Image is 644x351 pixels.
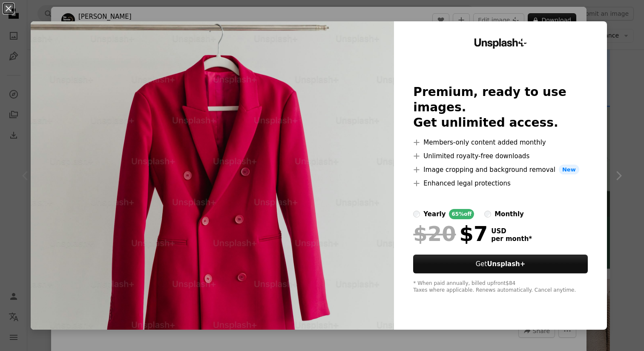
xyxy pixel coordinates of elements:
[413,280,587,294] div: * When paid annually, billed upfront $84 Taxes where applicable. Renews automatically. Cancel any...
[484,211,491,218] input: monthly
[491,227,532,235] span: USD
[413,178,587,189] li: Enhanced legal protections
[413,223,488,245] div: $7
[491,235,532,243] span: per month *
[413,137,587,148] li: Members-only content added monthly
[413,151,587,161] li: Unlimited royalty-free downloads
[449,209,474,219] div: 65% off
[413,255,587,273] button: GetUnsplash+
[487,260,525,268] strong: Unsplash+
[559,165,579,175] span: New
[413,84,587,131] h2: Premium, ready to use images. Get unlimited access.
[413,165,587,175] li: Image cropping and background removal
[494,209,524,219] div: monthly
[413,211,420,218] input: yearly65%off
[423,209,446,219] div: yearly
[413,223,456,245] span: $20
